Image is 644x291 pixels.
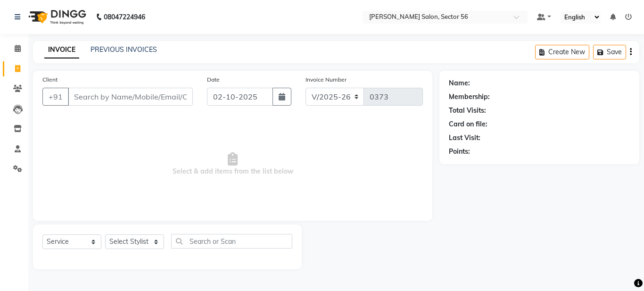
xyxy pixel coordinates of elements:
[207,75,220,84] label: Date
[104,4,145,30] b: 08047224946
[449,133,480,143] div: Last Visit:
[171,234,292,249] input: Search or Scan
[449,147,470,157] div: Points:
[42,117,423,211] span: Select & add items from the list below
[449,92,490,102] div: Membership:
[68,88,193,106] input: Search by Name/Mobile/Email/Code
[305,75,347,84] label: Invoice Number
[535,45,589,59] button: Create New
[449,78,470,88] div: Name:
[44,42,79,58] a: INVOICE
[593,45,626,59] button: Save
[91,45,157,54] a: PREVIOUS INVOICES
[449,106,486,116] div: Total Visits:
[42,75,58,84] label: Client
[449,119,487,129] div: Card on file:
[42,88,69,106] button: +91
[24,4,89,30] img: logo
